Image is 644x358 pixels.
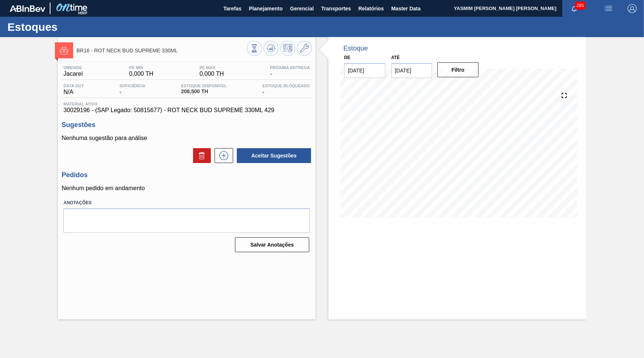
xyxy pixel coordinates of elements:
span: Estoque Disponível [181,84,227,88]
span: Unidade [63,65,83,70]
p: Nenhum pedido em andamento [62,185,312,192]
span: Tarefas [223,4,242,13]
img: userActions [604,4,613,13]
span: 208,500 TH [181,89,227,94]
div: - [261,84,312,95]
div: Nova sugestão [211,148,233,163]
span: Transportes [321,4,351,13]
div: Estoque [343,45,368,52]
div: Excluir Sugestões [189,148,211,163]
button: Programar Estoque [280,41,295,56]
span: Master Data [391,4,421,13]
input: dd/mm/yyyy [391,63,432,78]
button: Notificações [562,3,586,14]
h1: Estoques [7,23,139,31]
span: 285 [575,1,585,10]
span: Gerencial [290,4,314,13]
button: Visão Geral dos Estoques [247,41,262,56]
span: Próxima Entrega [270,65,310,70]
span: Estoque Bloqueado [262,84,310,88]
button: Filtro [437,62,478,77]
span: Planejamento [249,4,282,13]
label: Até [391,55,400,60]
div: N/A [62,84,86,95]
div: - [268,65,312,77]
img: Ícone [59,46,69,55]
span: BR16 - ROT NECK BUD SUPREME 330ML [76,48,247,53]
button: Salvar Anotações [235,237,309,252]
span: 0,000 TH [199,71,224,77]
h3: Sugestões [62,121,312,129]
img: TNhmsLtSVTkK8tSr43FrP2fwEKptu5GPRR3wAAAABJRU5ErkJggg== [10,5,45,12]
span: PE MIN [129,65,154,70]
button: Aceitar Sugestões [237,148,311,163]
label: De [344,55,350,60]
span: PE MAX [199,65,224,70]
span: Relatórios [358,4,383,13]
button: Atualizar Gráfico [264,41,278,56]
button: Ir ao Master Data / Geral [297,41,312,56]
img: Logout [628,4,637,13]
span: 30029196 - (SAP Legado: 50815677) - ROT NECK BUD SUPREME 330ML 429 [63,107,310,114]
span: Jacareí [63,71,83,77]
div: Aceitar Sugestões [233,147,312,164]
label: Anotações [63,198,310,208]
span: Suficiência [120,84,146,88]
span: Material ativo [63,102,310,106]
input: dd/mm/yyyy [344,63,385,78]
h3: Pedidos [62,171,312,179]
div: - [118,84,147,95]
p: Nenhuma sugestão para análise [62,135,312,141]
span: 0,000 TH [129,71,154,77]
span: Data out [63,84,84,88]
